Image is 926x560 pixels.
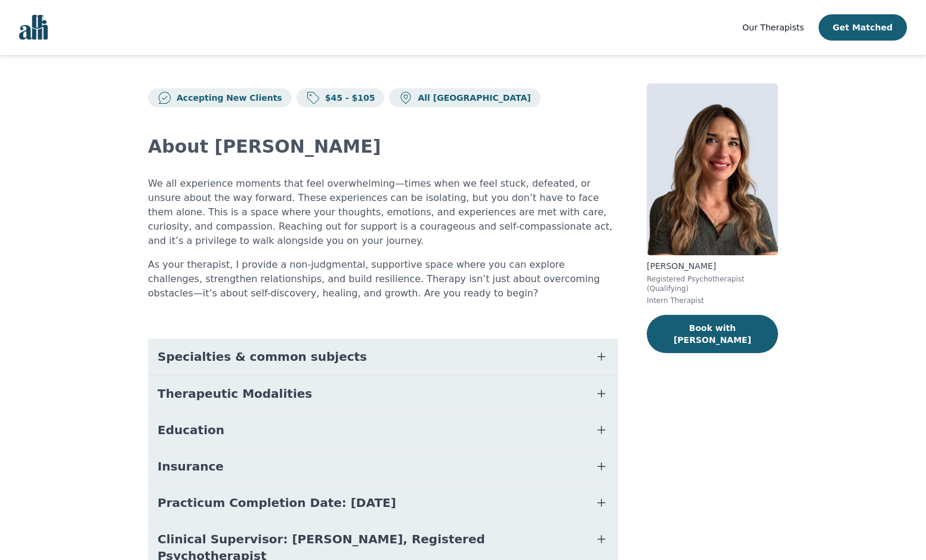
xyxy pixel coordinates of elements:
[158,385,312,402] span: Therapeutic Modalities
[819,14,907,41] button: Get Matched
[647,315,778,353] button: Book with [PERSON_NAME]
[742,20,804,35] a: Our Therapists
[148,376,618,412] button: Therapeutic Modalities
[647,296,778,305] p: Intern Therapist
[647,274,778,293] p: Registered Psychotherapist (Qualifying)
[148,258,618,301] p: As your therapist, I provide a non-judgmental, supportive space where you can explore challenges,...
[148,485,618,521] button: Practicum Completion Date: [DATE]
[158,494,396,511] span: Practicum Completion Date: [DATE]
[647,83,778,255] img: Natalia_Simachkevitch
[148,339,618,375] button: Specialties & common subjects
[148,448,618,484] button: Insurance
[647,260,778,272] p: [PERSON_NAME]
[148,412,618,448] button: Education
[19,15,48,40] img: alli logo
[158,422,224,438] span: Education
[158,458,224,475] span: Insurance
[172,92,282,104] p: Accepting New Clients
[148,177,618,248] p: We all experience moments that feel overwhelming—times when we feel stuck, defeated, or unsure ab...
[320,92,375,104] p: $45 - $105
[158,348,367,365] span: Specialties & common subjects
[148,136,618,157] h2: About [PERSON_NAME]
[742,23,804,32] span: Our Therapists
[413,92,530,104] p: All [GEOGRAPHIC_DATA]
